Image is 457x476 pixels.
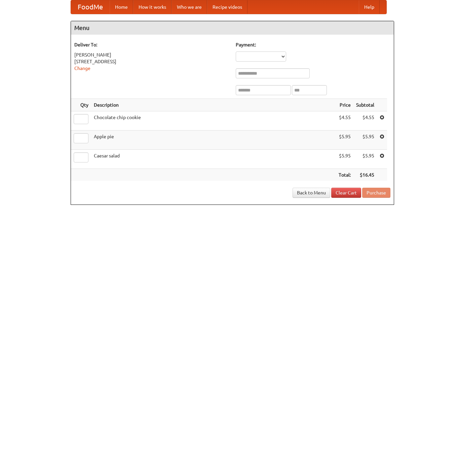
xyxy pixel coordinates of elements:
[172,0,207,14] a: Who we are
[336,169,353,181] th: Total:
[91,111,336,131] td: Chocolate chip cookie
[74,41,229,48] h5: Deliver To:
[71,0,110,14] a: FoodMe
[336,150,353,169] td: $5.95
[74,66,90,71] a: Change
[353,150,377,169] td: $5.95
[110,0,133,14] a: Home
[362,188,390,198] button: Purchase
[293,188,330,198] a: Back to Menu
[133,0,172,14] a: How it works
[336,99,353,111] th: Price
[91,99,336,111] th: Description
[91,150,336,169] td: Caesar salad
[353,111,377,131] td: $4.55
[91,131,336,150] td: Apple pie
[331,188,361,198] a: Clear Cart
[74,51,229,58] div: [PERSON_NAME]
[336,131,353,150] td: $5.95
[353,131,377,150] td: $5.95
[353,99,377,111] th: Subtotal
[71,21,394,35] h4: Menu
[207,0,247,14] a: Recipe videos
[71,99,91,111] th: Qty
[353,169,377,181] th: $16.45
[359,0,380,14] a: Help
[336,111,353,131] td: $4.55
[74,58,229,65] div: [STREET_ADDRESS]
[236,41,390,48] h5: Payment:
